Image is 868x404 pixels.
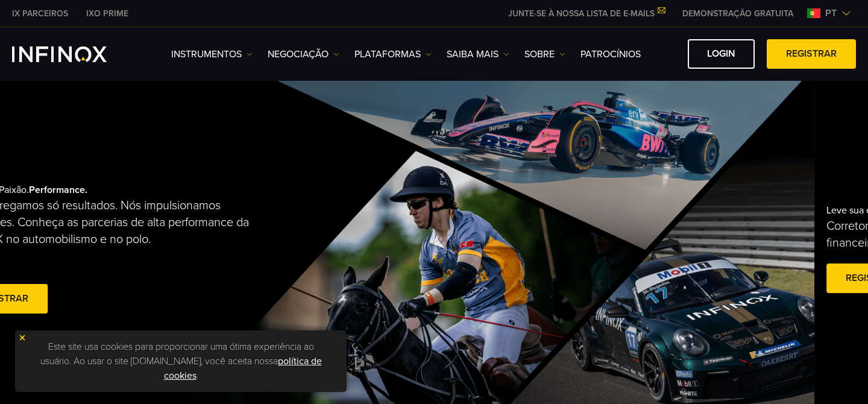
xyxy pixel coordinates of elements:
a: INFINOX [3,7,77,20]
a: INFINOX [77,7,137,20]
p: Este site usa cookies para proporcionar uma ótima experiência ao usuário. Ao usar o site [DOMAIN_... [21,336,341,386]
strong: Performance. [29,184,87,196]
a: Login [688,39,755,69]
a: PLATAFORMAS [354,47,432,62]
a: JUNTE-SE À NOSSA LISTA DE E-MAILS [499,8,673,19]
a: INFINOX Logo [12,46,135,62]
a: SOBRE [524,47,565,62]
a: Saiba mais [447,47,509,62]
img: yellow close icon [18,333,27,342]
a: INFINOX MENU [673,7,802,20]
a: Registrar [767,39,856,69]
a: NEGOCIAÇÃO [268,47,339,62]
span: pt [820,6,841,21]
a: Instrumentos [171,47,253,62]
a: Patrocínios [580,47,641,62]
